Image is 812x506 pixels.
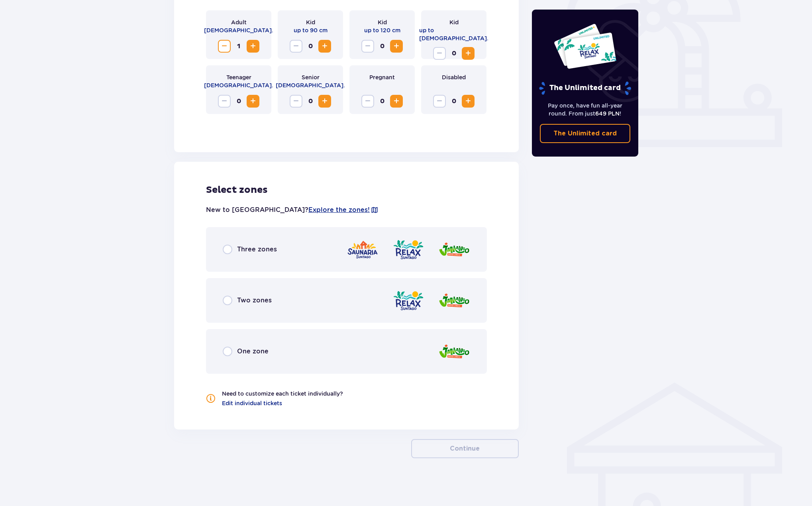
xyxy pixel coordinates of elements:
button: Decrease [290,95,302,108]
button: Increase [390,95,403,108]
p: up to 90 cm [294,26,328,34]
span: 0 [376,40,388,53]
button: Decrease [218,95,231,108]
a: Edit individual tickets [222,399,282,407]
p: The Unlimited card [538,81,632,95]
span: 0 [304,95,317,108]
button: Increase [318,40,331,53]
a: The Unlimited card [540,124,631,143]
h2: Select zones [206,184,487,196]
span: Two zones [237,296,272,305]
p: Kid [378,18,387,26]
button: Decrease [433,47,446,60]
button: Decrease [361,40,374,53]
button: Increase [247,40,259,53]
img: Relax [392,289,424,312]
span: 0 [447,47,460,60]
span: 0 [304,40,317,53]
p: Adult [231,18,247,26]
img: Jamango [438,238,470,261]
p: Kid [449,18,459,26]
img: Relax [392,238,424,261]
p: Kid [306,18,315,26]
p: Teenager [226,73,251,81]
p: Pay once, have fun all-year round. From just ! [540,102,631,118]
span: 1 [232,40,245,53]
button: Increase [247,95,259,108]
p: Pregnant [369,73,395,81]
p: Need to customize each ticket individually? [222,390,343,398]
button: Decrease [290,40,302,53]
p: [DEMOGRAPHIC_DATA]. [276,81,345,89]
a: Explore the zones! [308,206,370,214]
img: Jamango [438,340,470,363]
button: Increase [462,47,475,60]
p: The Unlimited card [553,129,617,138]
img: Jamango [438,289,470,312]
button: Decrease [218,40,231,53]
button: Increase [462,95,475,108]
button: Decrease [361,95,374,108]
img: Two entry cards to Suntago with the word 'UNLIMITED RELAX', featuring a white background with tro... [553,23,617,69]
button: Increase [318,95,331,108]
p: New to [GEOGRAPHIC_DATA]? [206,206,379,214]
span: Three zones [237,245,277,254]
p: [DEMOGRAPHIC_DATA]. [204,26,273,34]
img: Saunaria [347,238,379,261]
button: Increase [390,40,403,53]
button: Decrease [433,95,446,108]
button: Continue [411,439,519,458]
span: 0 [447,95,460,108]
span: 0 [376,95,388,108]
p: Continue [450,444,480,453]
span: 649 PLN [595,110,620,117]
span: One zone [237,347,269,356]
p: [DEMOGRAPHIC_DATA]. [204,81,273,89]
span: 0 [232,95,245,108]
p: up to [DEMOGRAPHIC_DATA]. [419,26,488,42]
p: Disabled [442,73,466,81]
p: up to 120 cm [364,26,400,34]
p: Senior [302,73,320,81]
